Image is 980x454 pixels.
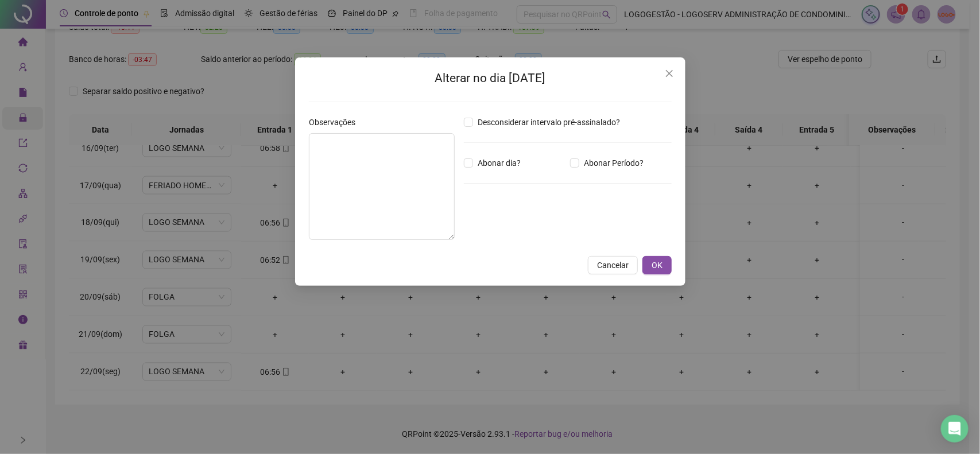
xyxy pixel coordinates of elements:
button: Close [660,64,679,83]
span: Abonar dia? [473,157,525,169]
button: Cancelar [588,256,638,274]
span: Desconsiderar intervalo pré-assinalado? [473,116,625,129]
div: Open Intercom Messenger [941,415,969,443]
label: Observações [309,116,363,129]
span: OK [652,259,663,271]
span: Cancelar [597,259,629,271]
button: OK [642,256,672,274]
h2: Alterar no dia [DATE] [309,69,672,88]
span: close [665,69,674,78]
span: Abonar Período? [579,157,648,169]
